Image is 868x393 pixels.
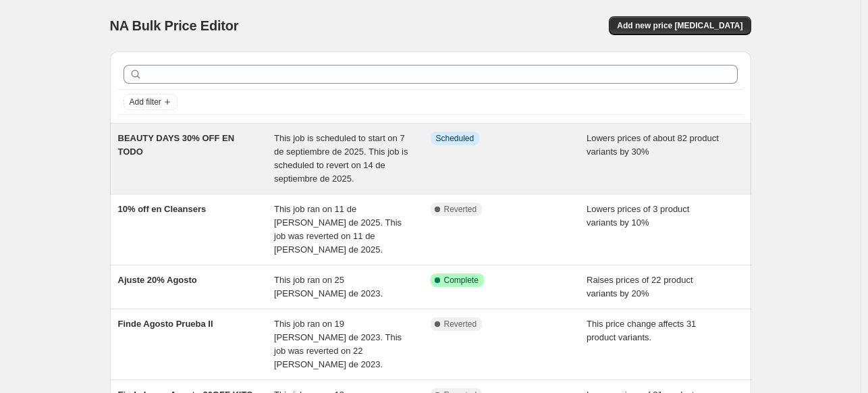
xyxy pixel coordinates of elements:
[444,275,479,286] span: Complete
[118,275,197,285] span: Ajuste 20% Agosto
[587,133,719,157] span: Lowers prices of about 82 product variants by 30%
[609,16,751,35] button: Add new price [MEDICAL_DATA]
[274,133,408,184] span: This job is scheduled to start on 7 de septiembre de 2025. This job is scheduled to revert on 14 ...
[130,97,161,107] span: Add filter
[118,319,213,329] span: Finde Agosto Prueba II
[118,204,207,214] span: 10% off en Cleansers
[124,94,178,110] button: Add filter
[274,319,402,369] span: This job ran on 19 [PERSON_NAME] de 2023. This job was reverted on 22 [PERSON_NAME] de 2023.
[118,133,235,157] span: BEAUTY DAYS 30% OFF EN TODO
[274,204,402,255] span: This job ran on 11 de [PERSON_NAME] de 2025. This job was reverted on 11 de [PERSON_NAME] de 2025.
[587,204,689,228] span: Lowers prices of 3 product variants by 10%
[274,275,383,298] span: This job ran on 25 [PERSON_NAME] de 2023.
[436,133,474,144] span: Scheduled
[110,18,239,33] span: NA Bulk Price Editor
[617,20,742,31] span: Add new price [MEDICAL_DATA]
[587,275,693,298] span: Raises prices of 22 product variants by 20%
[444,204,477,215] span: Reverted
[587,319,696,342] span: This price change affects 31 product variants.
[444,319,477,330] span: Reverted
